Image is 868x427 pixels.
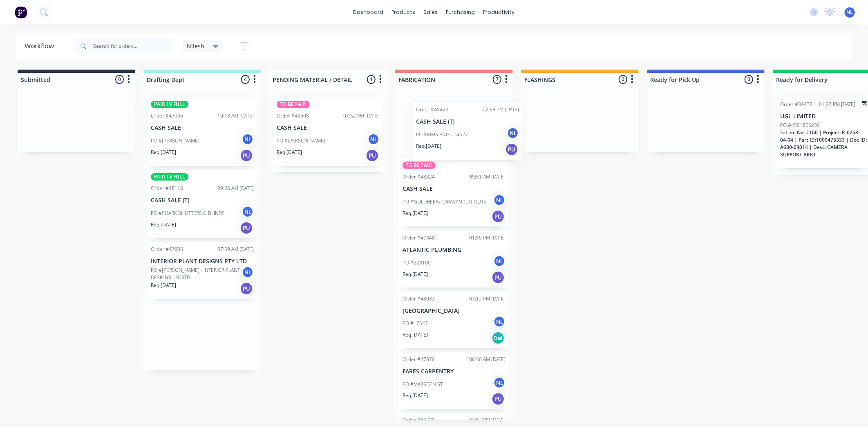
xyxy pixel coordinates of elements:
div: purchasing [442,6,479,18]
div: productivity [479,6,519,18]
div: Workflow [25,41,58,51]
img: Factory [15,6,27,18]
div: products [388,6,420,18]
div: sales [420,6,442,18]
span: Nilesh [187,42,205,50]
span: NL [847,9,853,16]
a: dashboard [349,6,388,18]
input: Search for orders... [93,38,174,54]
